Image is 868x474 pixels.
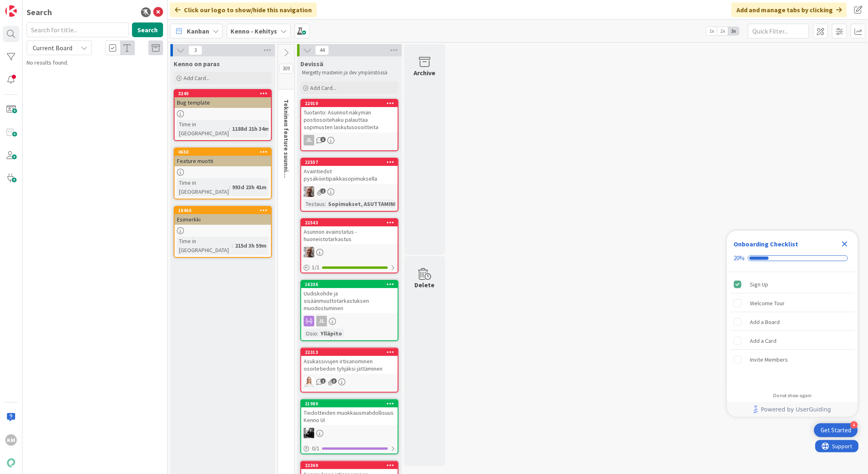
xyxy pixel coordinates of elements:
[301,219,398,244] div: 22543Asunnon avainstatus - huoneistotarkastus
[305,220,398,226] div: 22543
[301,186,398,197] div: VH
[316,316,327,326] div: JL
[304,186,314,197] img: VH
[750,336,776,346] div: Add a Card
[750,298,785,308] div: Welcome Tour
[174,148,272,199] a: 4650Feature muottiTime in [GEOGRAPHIC_DATA]:993d 23h 41m
[230,124,271,133] div: 1188d 21h 34m
[178,149,271,155] div: 4650
[300,60,323,68] span: Devissä
[27,22,129,37] input: Search for title...
[305,159,398,165] div: 22557
[730,351,855,369] div: Invite Members is incomplete.
[305,401,398,407] div: 21980
[170,2,317,17] div: Click our logo to show/hide this navigation
[174,90,271,108] div: 3240Bug template
[750,355,788,364] div: Invite Members
[301,288,398,313] div: Uudiskohde ja sisäänmuuttotarkastuksen muodostuminen
[304,247,314,257] img: VH
[325,199,326,208] span: :
[731,402,854,417] a: Powered by UserGuiding
[331,378,337,384] span: 3
[727,402,858,417] div: Footer
[5,457,17,469] img: avatar
[414,68,436,78] div: Archive
[734,255,851,262] div: Checklist progress: 20%
[301,281,398,313] div: 16336Uudiskohde ja sisäänmuuttotarkastuksen muodostuminen
[727,272,858,387] div: Checklist items
[33,44,72,52] span: Current Board
[301,428,398,438] div: KM
[187,26,209,36] span: Kanban
[230,27,277,35] b: Kenno - Kehitys
[300,399,398,454] a: 21980Tiedotteiden muokkausmahdollisuus Kenno UIKM0/1
[305,463,398,468] div: 22369
[302,69,397,76] p: Mergetty masteriin ja dev ympäristössä
[17,1,37,11] span: Support
[301,400,398,407] div: 21980
[282,99,291,221] span: Tekninen feature suunnittelu ja toteutus
[300,158,398,212] a: 22557Avaintiedot pysäköintipaikkasopimuksellaVHTestaus:Sopimukset, ASUTTAMINEN
[732,2,847,17] div: Add and manage tabs by clicking
[177,120,229,138] div: Time in [GEOGRAPHIC_DATA]
[300,218,398,273] a: 22543Asunnon avainstatus - huoneistotarkastusVH1/1
[320,137,326,142] span: 3
[174,207,271,214] div: 18466
[300,348,398,393] a: 22313Asukassivujen irtisanominen osoitetiedon tyhjäksi jättäminenSL
[301,262,398,273] div: 1/1
[174,214,271,225] div: Esimerkki
[230,183,268,192] div: 993d 23h 41m
[301,135,398,145] div: JL
[174,156,271,166] div: Feature muotti
[838,237,851,250] div: Close Checklist
[304,199,325,208] div: Testaus
[301,349,398,374] div: 22313Asukassivujen irtisanominen osoitetiedon tyhjäksi jättäminen
[706,27,717,35] span: 1x
[301,316,398,326] div: JL
[229,124,230,133] span: :
[174,89,272,141] a: 3240Bug templateTime in [GEOGRAPHIC_DATA]:1188d 21h 34m
[301,462,398,469] div: 22369
[312,263,320,272] span: 1 / 1
[814,423,858,437] div: Open Get Started checklist, remaining modules: 4
[178,208,271,213] div: 18466
[132,22,163,37] button: Search
[174,60,220,68] span: Kenno on paras
[301,107,398,132] div: Tuotanto: Asunnot-näkymän postiosoitehaku palauttaa sopimusten laskutusosoitteita
[761,405,831,414] span: Powered by UserGuiding
[734,255,745,262] div: 20%
[300,99,398,151] a: 22010Tuotanto: Asunnot-näkymän postiosoitehaku palauttaa sopimusten laskutusosoitteitaJL
[301,159,398,166] div: 22557
[301,407,398,425] div: Tiedotteiden muokkausmahdollisuus Kenno UI
[279,64,293,74] span: 309
[730,294,855,312] div: Welcome Tour is incomplete.
[183,74,210,82] span: Add Card...
[5,5,17,17] img: Visit kanbanzone.com
[326,199,403,208] div: Sopimukset, ASUTTAMINEN
[727,231,858,417] div: Checklist Container
[301,226,398,244] div: Asunnon avainstatus - huoneistotarkastus
[304,428,314,438] img: KM
[320,188,326,194] span: 1
[773,392,812,399] div: Do not show again
[301,100,398,107] div: 22010
[188,45,202,55] span: 3
[177,237,232,255] div: Time in [GEOGRAPHIC_DATA]
[5,434,17,446] div: KM
[174,206,272,258] a: 18466EsimerkkiTime in [GEOGRAPHIC_DATA]:215d 3h 59m
[174,97,271,108] div: Bug template
[301,349,398,356] div: 22313
[305,101,398,106] div: 22010
[318,329,344,338] div: Ylläpito
[320,378,326,384] span: 1
[174,148,271,166] div: 4650Feature muotti
[728,27,739,35] span: 3x
[750,317,780,327] div: Add a Board
[177,178,229,196] div: Time in [GEOGRAPHIC_DATA]
[174,207,271,225] div: 18466Esimerkki
[301,281,398,288] div: 16336
[748,24,809,38] input: Quick Filter...
[304,135,314,145] div: JL
[730,332,855,350] div: Add a Card is incomplete.
[821,426,851,434] div: Get Started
